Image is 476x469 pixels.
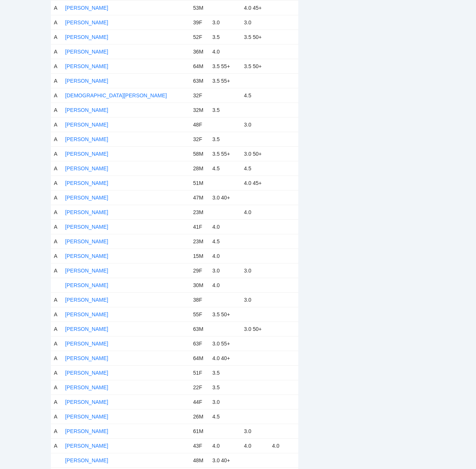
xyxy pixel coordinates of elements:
[209,453,241,468] td: 3.0 40+
[241,322,269,336] td: 3.0 50+
[51,365,62,380] td: A
[65,311,108,317] a: [PERSON_NAME]
[65,49,108,55] a: [PERSON_NAME]
[241,161,269,176] td: 4.5
[190,438,209,453] td: 43F
[209,263,241,278] td: 3.0
[51,219,62,234] td: A
[190,322,209,336] td: 63M
[241,0,269,15] td: 4.0 45+
[65,180,108,186] a: [PERSON_NAME]
[51,380,62,395] td: A
[190,30,209,44] td: 52F
[65,399,108,405] a: [PERSON_NAME]
[51,409,62,424] td: A
[209,278,241,292] td: 4.0
[65,19,108,25] a: [PERSON_NAME]
[51,438,62,453] td: A
[65,268,108,274] a: [PERSON_NAME]
[190,103,209,117] td: 32M
[65,195,108,201] a: [PERSON_NAME]
[209,161,241,176] td: 4.5
[190,161,209,176] td: 28M
[65,341,108,347] a: [PERSON_NAME]
[65,370,108,376] a: [PERSON_NAME]
[209,336,241,351] td: 3.0 55+
[190,0,209,15] td: 53M
[51,263,62,278] td: A
[190,395,209,409] td: 44F
[65,384,108,390] a: [PERSON_NAME]
[209,15,241,30] td: 3.0
[190,380,209,395] td: 22F
[51,132,62,146] td: A
[65,151,108,157] a: [PERSON_NAME]
[51,395,62,409] td: A
[65,414,108,420] a: [PERSON_NAME]
[65,282,108,288] a: [PERSON_NAME]
[209,103,241,117] td: 3.5
[65,165,108,171] a: [PERSON_NAME]
[190,351,209,365] td: 64M
[51,322,62,336] td: A
[241,30,269,44] td: 3.5 50+
[51,59,62,73] td: A
[65,34,108,40] a: [PERSON_NAME]
[51,146,62,161] td: A
[51,351,62,365] td: A
[209,249,241,263] td: 4.0
[241,438,269,453] td: 4.0
[241,205,269,219] td: 4.0
[241,59,269,73] td: 3.5 50+
[51,176,62,190] td: A
[51,205,62,219] td: A
[190,190,209,205] td: 47M
[209,44,241,59] td: 4.0
[65,428,108,434] a: [PERSON_NAME]
[51,234,62,249] td: A
[65,355,108,361] a: [PERSON_NAME]
[209,190,241,205] td: 3.0 40+
[241,146,269,161] td: 3.0 50+
[209,409,241,424] td: 4.5
[65,297,108,303] a: [PERSON_NAME]
[241,88,269,103] td: 4.5
[51,424,62,438] td: A
[51,88,62,103] td: A
[65,253,108,259] a: [PERSON_NAME]
[190,365,209,380] td: 51F
[209,132,241,146] td: 3.5
[190,453,209,468] td: 48M
[65,122,108,128] a: [PERSON_NAME]
[190,15,209,30] td: 39F
[190,263,209,278] td: 29F
[51,190,62,205] td: A
[209,234,241,249] td: 4.5
[209,351,241,365] td: 4.0 40+
[65,92,167,98] a: [DEMOGRAPHIC_DATA][PERSON_NAME]
[51,103,62,117] td: A
[65,443,108,449] a: [PERSON_NAME]
[190,234,209,249] td: 23M
[65,63,108,69] a: [PERSON_NAME]
[51,0,62,15] td: A
[190,409,209,424] td: 26M
[209,365,241,380] td: 3.5
[190,307,209,322] td: 55F
[190,117,209,132] td: 48F
[65,224,108,230] a: [PERSON_NAME]
[65,5,108,11] a: [PERSON_NAME]
[190,146,209,161] td: 58M
[190,205,209,219] td: 23M
[269,438,298,453] td: 4.0
[209,146,241,161] td: 3.5 55+
[241,176,269,190] td: 4.0 45+
[209,59,241,73] td: 3.5 55+
[190,44,209,59] td: 36M
[241,117,269,132] td: 3.0
[51,307,62,322] td: A
[190,278,209,292] td: 30M
[51,249,62,263] td: A
[241,263,269,278] td: 3.0
[209,438,241,453] td: 4.0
